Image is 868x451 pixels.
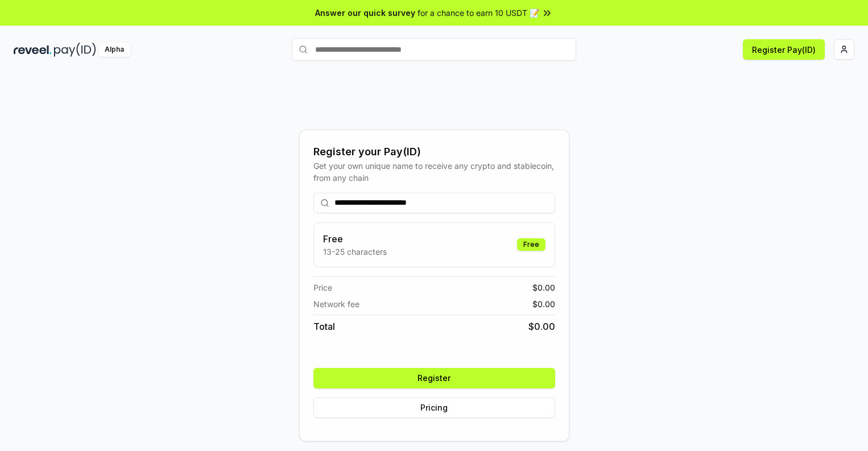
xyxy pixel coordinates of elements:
[313,144,555,160] div: Register your Pay(ID)
[313,282,332,293] span: Price
[528,320,555,333] span: $ 0.00
[532,298,555,310] span: $ 0.00
[313,160,555,184] div: Get your own unique name to receive any crypto and stablecoin, from any chain
[323,232,387,246] h3: Free
[323,246,387,258] p: 13-25 characters
[313,320,335,333] span: Total
[313,368,555,388] button: Register
[418,7,539,19] span: for a chance to earn 10 USDT 📝
[532,282,555,293] span: $ 0.00
[743,39,825,60] button: Register Pay(ID)
[98,43,130,57] div: Alpha
[14,43,52,57] img: reveel_dark
[313,298,359,310] span: Network fee
[313,398,555,418] button: Pricing
[315,7,415,19] span: Answer our quick survey
[54,43,96,57] img: pay_id
[517,238,545,251] div: Free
